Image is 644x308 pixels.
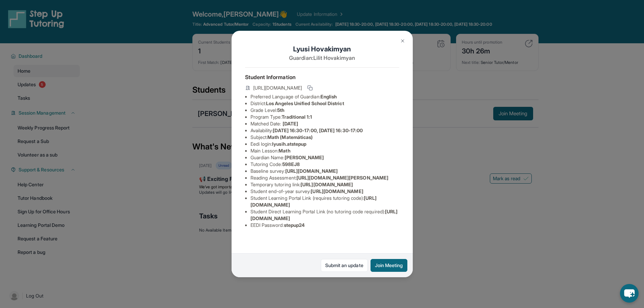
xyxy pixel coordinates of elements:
[620,284,639,303] button: chat-button
[245,44,399,54] h1: Lyusi Hovakimyan
[320,94,337,99] span: English
[371,259,407,272] button: Join Meeting
[251,174,399,181] li: Reading Assessment :
[251,120,399,127] li: Matched Date:
[285,155,324,160] span: [PERSON_NAME]
[251,147,399,154] li: Main Lesson :
[301,182,353,187] span: [URL][DOMAIN_NAME]
[273,127,363,133] span: [DATE] 16:30-17:00, [DATE] 16:30-17:00
[296,175,388,181] span: [URL][DOMAIN_NAME][PERSON_NAME]
[251,195,399,208] li: Student Learning Portal Link (requires tutoring code) :
[272,141,306,147] span: lyusih.atstepup
[251,107,399,114] li: Grade Level:
[311,188,363,194] span: [URL][DOMAIN_NAME]
[282,114,312,120] span: Traditional 1:1
[279,148,290,153] span: Math
[251,168,399,174] li: Baseline survey :
[251,161,399,168] li: Tutoring Code :
[251,208,399,222] li: Student Direct Learning Portal Link (no tutoring code required) :
[251,141,399,147] li: Eedi login :
[283,121,298,126] span: [DATE]
[245,73,399,81] h4: Student Information
[251,127,399,134] li: Availability:
[251,134,399,141] li: Subject :
[277,107,284,113] span: 5th
[251,93,399,100] li: Preferred Language of Guardian:
[400,38,405,44] img: Close Icon
[251,100,399,107] li: District:
[251,188,399,195] li: Student end-of-year survey :
[282,161,300,167] span: 598EJ8
[321,259,368,272] a: Submit an update
[245,54,399,62] p: Guardian: Lilit Hovakimyan
[285,168,338,174] span: [URL][DOMAIN_NAME]
[251,154,399,161] li: Guardian Name :
[267,134,313,140] span: Math (Matemáticas)
[284,222,305,228] span: stepup24
[251,181,399,188] li: Temporary tutoring link :
[251,114,399,120] li: Program Type:
[306,84,314,92] button: Copy link
[266,100,344,106] span: Los Angeles Unified School District
[251,222,399,229] li: EEDI Password :
[253,85,302,91] span: [URL][DOMAIN_NAME]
